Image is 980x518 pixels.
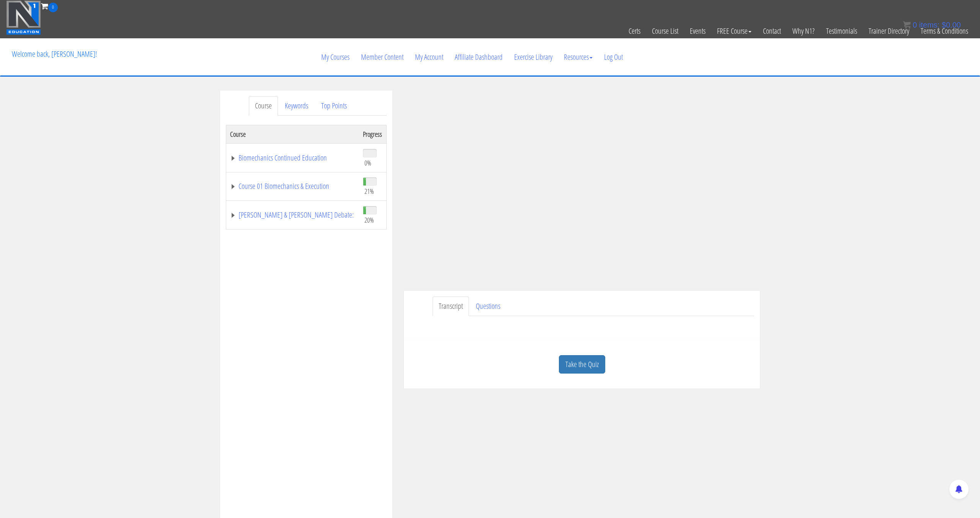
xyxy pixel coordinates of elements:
[711,12,757,50] a: FREE Course
[433,297,469,316] a: Transcript
[355,39,409,75] a: Member Content
[903,21,911,29] img: icon11.png
[559,355,605,374] a: Take the Quiz
[508,39,558,75] a: Exercise Library
[820,12,863,50] a: Testimonials
[903,21,961,29] a: 0 items: $0.00
[48,3,58,12] span: 0
[919,21,939,29] span: items:
[449,39,508,75] a: Affiliate Dashboard
[598,39,629,75] a: Log Out
[558,39,598,75] a: Resources
[863,12,915,50] a: Trainer Directory
[409,39,449,75] a: My Account
[6,0,41,35] img: n1-education
[359,125,386,143] th: Progress
[364,216,374,224] span: 20%
[787,12,820,50] a: Why N1?
[315,96,353,116] a: Top Points
[279,96,314,116] a: Keywords
[364,159,371,167] span: 0%
[646,12,684,50] a: Course List
[757,12,787,50] a: Contact
[230,211,355,219] a: [PERSON_NAME] & [PERSON_NAME] Debate:
[6,39,103,69] p: Welcome back, [PERSON_NAME]!
[623,12,646,50] a: Certs
[942,21,961,29] bdi: 0.00
[470,297,506,316] a: Questions
[913,21,917,29] span: 0
[942,21,946,29] span: $
[249,96,278,116] a: Course
[915,12,974,50] a: Terms & Conditions
[226,125,359,143] th: Course
[230,154,355,162] a: Biomechanics Continued Education
[315,39,355,75] a: My Courses
[364,187,374,195] span: 21%
[230,182,355,190] a: Course 01 Biomechanics & Execution
[684,12,711,50] a: Events
[41,1,58,11] a: 0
